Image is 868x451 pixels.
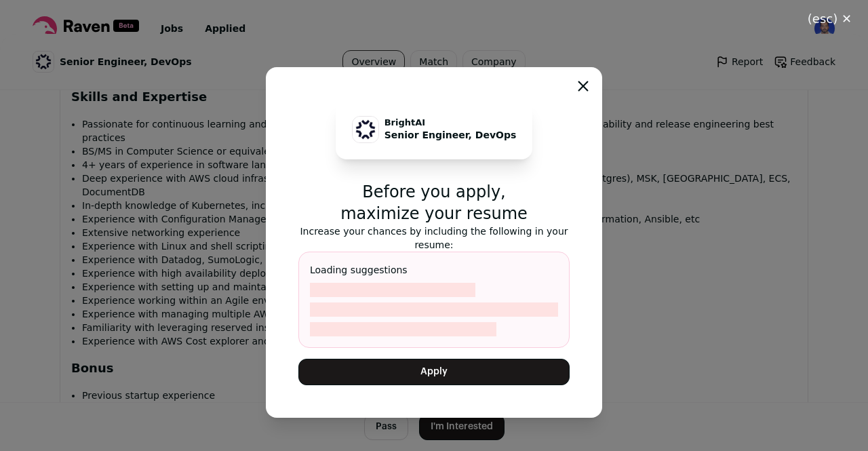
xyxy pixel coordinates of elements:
p: BrightAI [384,117,517,128]
p: Increase your chances by including the following in your resume: [298,224,570,252]
p: Senior Engineer, DevOps [384,128,517,142]
img: 80c33f365f7e11466a05ce9d253c7b8bdd020b8284a4dd0e22b4d4ff37d9fabd.jpg [353,117,378,142]
button: Close modal [578,81,589,92]
button: Apply [298,359,570,385]
button: Close modal [791,4,868,34]
div: Loading suggestions [298,252,570,348]
p: Before you apply, maximize your resume [298,181,570,224]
